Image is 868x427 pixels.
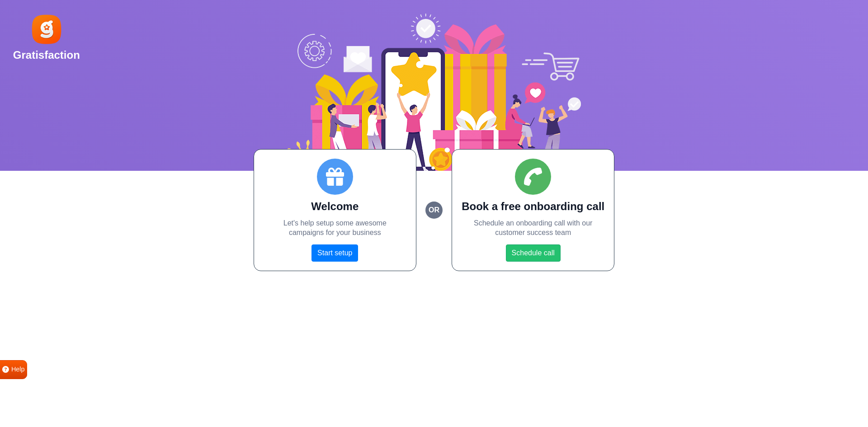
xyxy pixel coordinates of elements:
h2: Book a free onboarding call [461,200,605,213]
h2: Welcome [263,200,407,213]
p: Let's help setup some awesome campaigns for your business [263,219,407,238]
img: Gratisfaction [30,13,63,46]
a: Schedule call [506,244,561,262]
small: or [425,202,443,219]
span: Help [11,365,25,375]
a: Start setup [311,244,358,262]
img: Social Boost [287,14,581,171]
p: Schedule an onboarding call with our customer success team [461,219,605,238]
h2: Gratisfaction [13,49,80,62]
